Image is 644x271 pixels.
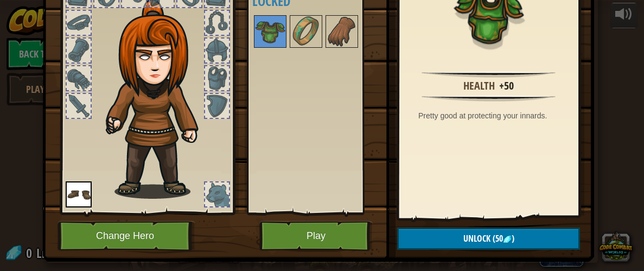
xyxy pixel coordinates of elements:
span: Unlock [463,232,490,244]
button: Change Hero [58,221,195,251]
img: hr.png [422,71,556,78]
div: Pretty good at protecting your innards. [418,110,564,121]
img: portrait.png [327,16,357,47]
div: Health [463,78,495,94]
img: hr.png [422,95,556,102]
span: ) [512,232,514,244]
button: Unlock(50) [397,228,580,250]
img: gem.png [503,235,512,244]
img: portrait.png [291,16,321,47]
img: portrait.png [255,16,285,47]
button: Play [259,221,373,251]
img: portrait.png [66,181,92,207]
span: (50 [490,232,503,244]
div: +50 [499,78,514,94]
